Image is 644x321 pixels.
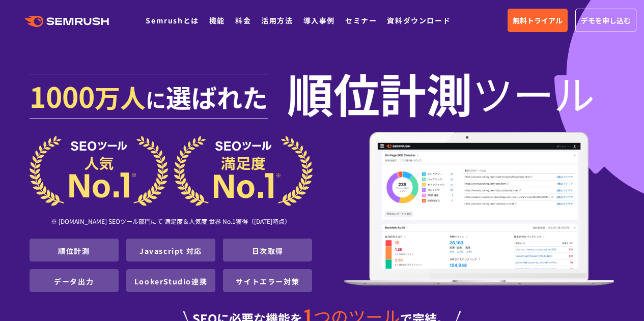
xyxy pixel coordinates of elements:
[58,246,90,256] a: 順位計測
[209,15,225,25] a: 機能
[345,15,377,25] a: セミナー
[387,15,451,25] a: 資料ダウンロード
[575,9,636,32] a: デモを申し込む
[30,206,313,239] div: ※ [DOMAIN_NAME] SEOツール部門にて 満足度＆人気度 世界 No.1獲得（[DATE]時点）
[30,75,95,116] span: 1000
[581,15,631,26] span: デモを申し込む
[146,84,166,114] span: に
[95,78,146,115] span: 万人
[139,246,202,256] a: Javascript 対応
[146,15,199,25] a: Semrushとは
[236,276,299,286] a: サイトエラー対策
[134,276,207,286] a: LookerStudio連携
[287,72,472,113] span: 順位計測
[235,15,251,25] a: 料金
[166,78,268,115] span: 選ばれた
[54,276,94,286] a: データ出力
[508,9,568,32] a: 無料トライアル
[472,72,595,113] span: ツール
[303,15,335,25] a: 導入事例
[261,15,293,25] a: 活用方法
[252,246,284,256] a: 日次取得
[513,15,563,26] span: 無料トライアル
